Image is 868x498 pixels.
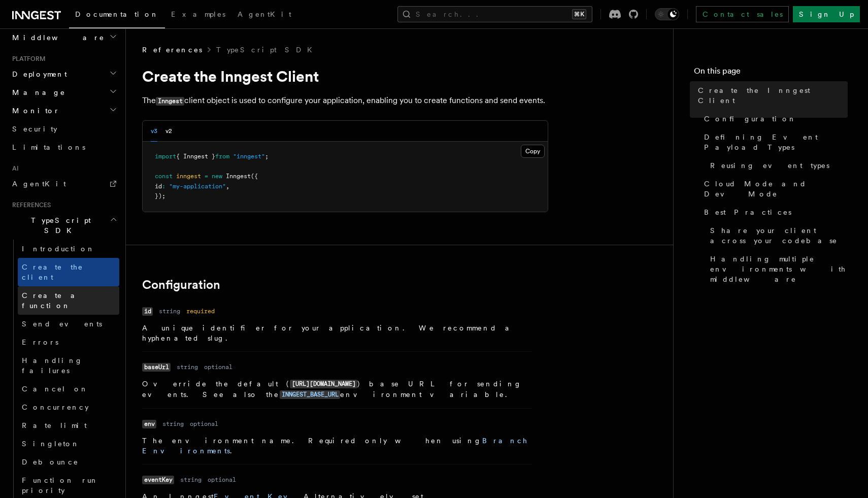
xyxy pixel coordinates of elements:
dd: string [159,307,180,315]
a: Concurrency [18,398,119,416]
code: [URL][DOMAIN_NAME] [290,380,357,388]
span: ; [265,153,269,160]
button: Search...⌘K [397,6,592,22]
span: Configuration [704,114,796,124]
span: TypeScript SDK [8,215,110,236]
span: new [212,173,222,180]
p: The client object is used to configure your application, enabling you to create functions and sen... [142,93,548,108]
code: eventKey [142,476,174,484]
code: baseUrl [142,363,171,372]
button: TypeScript SDK [8,211,119,240]
span: Rate limit [22,421,87,429]
span: AgentKit [238,10,291,18]
a: Handling multiple environments with middleware [706,250,848,288]
span: Cancel on [22,385,88,393]
a: Contact sales [696,6,789,22]
span: inngest [176,173,201,180]
button: Copy [521,145,545,158]
span: Debounce [22,458,79,466]
button: Manage [8,83,119,102]
dd: string [180,476,202,484]
p: The environment name. Required only when using . [142,436,532,456]
a: Send events [18,315,119,333]
a: Security [8,120,119,138]
span: , [226,183,229,190]
span: { Inngest } [176,153,215,160]
span: Share your client across your codebase [710,225,848,246]
span: Create a function [22,291,82,310]
a: Create the Inngest Client [694,81,848,110]
a: Documentation [69,3,165,28]
a: Reusing event types [706,156,848,175]
a: Rate limit [18,416,119,435]
kbd: ⌘K [572,9,586,19]
span: Errors [22,338,58,346]
a: Share your client across your codebase [706,221,848,250]
span: Cloud Mode and Dev Mode [704,179,848,199]
span: const [155,173,173,180]
dd: optional [208,476,236,484]
a: Examples [165,3,231,27]
span: Documentation [75,10,159,18]
a: Cloud Mode and Dev Mode [700,175,848,203]
span: Limitations [12,143,85,151]
span: Monitor [8,106,60,116]
code: INNGEST_BASE_URL [280,390,340,399]
dd: string [177,363,198,371]
a: Create the client [18,258,119,286]
a: Configuration [700,110,848,128]
a: Singleton [18,435,119,453]
span: Defining Event Payload Types [704,132,848,152]
a: Branch Environments [142,437,528,455]
span: References [8,201,51,209]
span: Concurrency [22,403,89,411]
dd: optional [190,420,218,428]
span: Platform [8,55,46,63]
button: Deployment [8,65,119,83]
h1: Create the Inngest Client [142,67,548,85]
span: Handling failures [22,356,83,375]
span: id [155,183,162,190]
button: Middleware [8,28,119,47]
code: id [142,307,153,316]
span: Create the Inngest Client [698,85,848,106]
span: Best Practices [704,207,791,217]
dd: optional [204,363,232,371]
span: "my-application" [169,183,226,190]
span: Examples [171,10,225,18]
span: Create the client [22,263,83,281]
a: Create a function [18,286,119,315]
a: Sign Up [793,6,860,22]
span: AI [8,164,19,173]
span: from [215,153,229,160]
a: Configuration [142,278,220,292]
button: v2 [165,121,172,142]
span: AgentKit [12,180,66,188]
a: Defining Event Payload Types [700,128,848,156]
a: Introduction [18,240,119,258]
code: env [142,420,156,428]
span: Manage [8,87,65,97]
span: Middleware [8,32,105,43]
span: Function run priority [22,476,98,494]
a: Handling failures [18,351,119,380]
a: Errors [18,333,119,351]
span: Reusing event types [710,160,829,171]
dd: required [186,307,215,315]
code: Inngest [156,97,184,106]
p: Override the default ( ) base URL for sending events. See also the environment variable. [142,379,532,400]
a: TypeScript SDK [216,45,318,55]
span: "inngest" [233,153,265,160]
h4: On this page [694,65,848,81]
span: Introduction [22,245,95,253]
span: }); [155,192,165,200]
span: Inngest [226,173,251,180]
a: Debounce [18,453,119,471]
a: AgentKit [8,175,119,193]
span: ({ [251,173,258,180]
span: References [142,45,202,55]
dd: string [162,420,184,428]
span: Deployment [8,69,67,79]
a: AgentKit [231,3,297,27]
a: Cancel on [18,380,119,398]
